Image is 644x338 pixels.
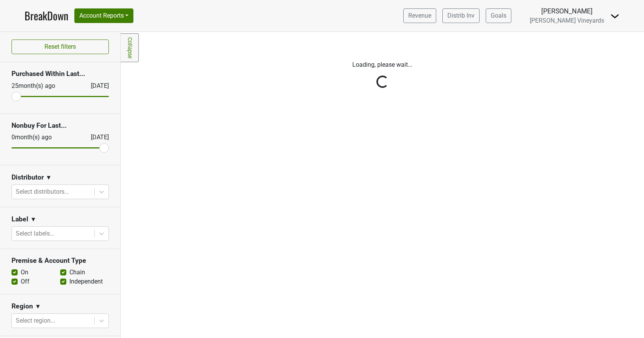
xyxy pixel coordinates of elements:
[486,8,511,23] a: Goals
[170,60,595,69] p: Loading, please wait...
[610,12,619,21] img: Dropdown Menu
[121,33,139,62] a: Collapse
[530,6,604,16] div: [PERSON_NAME]
[530,17,604,24] span: [PERSON_NAME] Vineyards
[74,8,133,23] button: Account Reports
[403,8,436,23] a: Revenue
[25,8,68,24] a: BreakDown
[442,8,480,23] a: Distrib Inv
